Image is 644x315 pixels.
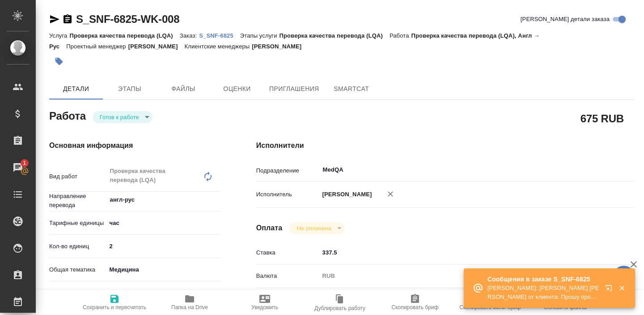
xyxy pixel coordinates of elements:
h4: Основная информация [49,140,220,151]
button: Закрыть [613,284,631,292]
div: Медицина [106,262,220,277]
button: Дублировать работу [302,290,377,315]
button: 🙏 [613,266,635,288]
span: Файлы [162,83,205,95]
button: Готов к работе [97,113,142,121]
button: Добавить тэг [49,52,69,71]
span: [PERSON_NAME] детали заказа [521,15,610,24]
p: [PERSON_NAME] [319,190,372,199]
p: Ставка [256,248,319,257]
span: Скопировать мини-бриф [459,304,521,311]
h4: Оплата [256,223,283,233]
span: 1 [17,159,31,168]
span: Папка на Drive [171,304,208,311]
div: RUB [319,268,603,284]
button: Не оплачена [294,224,334,232]
p: Заказ: [180,32,199,39]
p: Исполнитель [256,190,319,199]
p: [PERSON_NAME]: [PERSON_NAME] [PERSON_NAME] от клиента: Прошу прощения, направила Вам необрезанный... [487,284,599,302]
p: Проверка качества перевода (LQA) [69,32,179,39]
p: Направление перевода [49,192,106,210]
p: Проектный менеджер [66,43,128,50]
button: Open [598,169,600,171]
p: Тарифные единицы [49,219,106,228]
p: Этапы услуги [240,32,280,39]
p: [PERSON_NAME] [252,43,308,50]
div: Готов к работе [93,111,153,123]
button: Папка на Drive [152,290,227,315]
button: Скопировать мини-бриф [453,290,528,315]
span: Сохранить и пересчитать [83,304,146,311]
button: Скопировать ссылку [62,14,73,25]
p: Сообщения в заказе S_SNF-6825 [487,275,599,284]
span: Уведомить [251,304,278,311]
span: SmartCat [330,83,373,95]
p: Проверка качества перевода (LQA) [280,32,390,39]
h4: Исполнители [256,140,634,151]
span: Детали [55,83,97,95]
button: Удалить исполнителя [381,184,400,204]
p: Валюта [256,272,319,280]
p: Тематика [49,289,106,298]
p: Услуга [49,32,69,39]
span: Дублировать работу [314,305,365,311]
p: Работа [390,32,411,39]
p: Общая тематика [49,265,106,274]
h2: 675 RUB [580,111,624,126]
input: ✎ Введи что-нибудь [319,246,603,259]
p: Кол-во единиц [49,242,106,251]
a: S_SNF-6825-WK-008 [76,13,179,25]
span: Оценки [216,83,258,95]
button: Уведомить [227,290,302,315]
span: Приглашения [269,83,319,95]
p: [PERSON_NAME] [128,43,185,50]
div: час [106,216,220,231]
span: Скопировать бриф [391,304,438,311]
span: Этапы [108,83,151,95]
p: Вид работ [49,172,106,181]
button: Сохранить и пересчитать [77,290,152,315]
input: ✎ Введи что-нибудь [106,240,220,253]
button: Open [216,199,217,201]
button: Скопировать бриф [377,290,453,315]
p: Подразделение [256,166,319,175]
div: Клинические и доклинические исследования [106,285,220,301]
a: S_SNF-6825 [199,31,240,39]
h2: Работа [49,107,86,123]
button: Открыть в новой вкладке [600,279,621,301]
button: Скопировать ссылку для ЯМессенджера [49,14,60,25]
a: 1 [2,156,34,179]
p: Клиентские менеджеры [185,43,252,50]
div: Готов к работе [289,222,344,234]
